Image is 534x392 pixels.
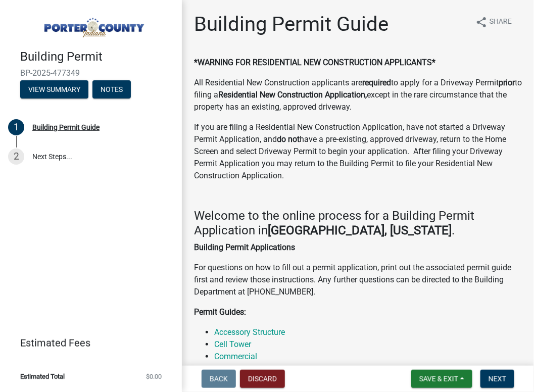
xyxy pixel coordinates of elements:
a: Cell Tower [214,339,251,349]
span: Estimated Total [20,373,65,380]
img: Porter County, Indiana [20,11,166,39]
div: 2 [8,149,24,165]
a: Estimated Fees [8,333,166,353]
span: Next [489,375,506,383]
strong: Permit Guides: [194,307,246,317]
span: $0.00 [146,373,162,380]
strong: Residential New Construction Application, [218,90,367,100]
strong: *WARNING FOR RESIDENTIAL NEW CONSTRUCTION APPLICANTS* [194,58,435,67]
div: Building Permit Guide [32,124,100,131]
i: share [475,16,488,28]
strong: required [362,78,391,87]
button: Next [480,370,514,388]
span: Share [490,16,512,28]
wm-modal-confirm: Notes [92,86,131,94]
h4: Building Permit [20,50,174,64]
strong: prior [499,78,515,87]
p: All Residential New Construction applicants are to apply for a Driveway Permit to filing a except... [194,77,522,113]
button: Save & Exit [411,370,472,388]
button: Discard [240,370,285,388]
div: 1 [8,119,24,135]
p: If you are filing a Residential New Construction Application, have not started a Driveway Permit ... [194,121,522,182]
a: Accessory Structure [214,327,285,337]
strong: [GEOGRAPHIC_DATA], [US_STATE] [268,223,452,237]
strong: do not [277,134,300,144]
h1: Building Permit Guide [194,12,389,36]
span: Back [210,375,228,383]
span: BP-2025-477349 [20,68,162,78]
button: Back [202,370,236,388]
p: For questions on how to fill out a permit application, print out the associated permit guide firs... [194,262,522,298]
a: Commercial [214,352,257,361]
button: View Summary [20,80,88,99]
button: shareShare [467,12,520,32]
button: Notes [92,80,131,99]
wm-modal-confirm: Summary [20,86,88,94]
span: Save & Exit [419,375,458,383]
h4: Welcome to the online process for a Building Permit Application in . [194,209,522,238]
strong: Building Permit Applications [194,242,295,252]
